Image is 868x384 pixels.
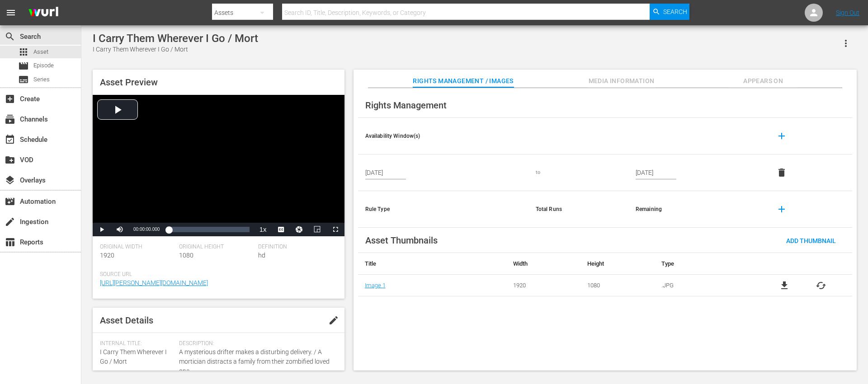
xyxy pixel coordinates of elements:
a: [URL][PERSON_NAME][DOMAIN_NAME] [100,279,208,286]
span: Add Thumbnail [779,237,843,244]
span: Episode [33,61,54,70]
span: Overlays [5,175,15,186]
span: Original Width [100,244,175,251]
span: Definition [258,244,333,251]
div: I Carry Them Wherever I Go / Mort [93,45,258,54]
span: Description: [179,340,333,347]
button: Jump To Time [290,223,308,236]
span: Episode [18,61,29,71]
div: Video Player [93,95,344,236]
td: 1920 [506,275,580,296]
span: add [776,131,787,141]
div: Progress Bar [169,227,249,232]
span: 1080 [179,252,193,259]
span: I Carry Them Wherever I Go / Mort [100,348,167,365]
a: Image 1 [365,282,386,289]
span: delete [776,167,787,178]
span: 00:00:00.000 [133,227,160,232]
div: I Carry Them Wherever I Go / Mort [93,32,258,45]
span: Search [5,31,15,42]
button: delete [771,162,793,183]
a: Sign Out [836,9,859,16]
button: Search [650,4,689,20]
span: 1920 [100,252,114,259]
span: Media Information [588,75,656,87]
button: Add Thumbnail [779,232,843,248]
span: Series [18,74,29,85]
span: Channels [5,114,15,125]
button: Picture-in-Picture [308,223,326,236]
th: Title [358,253,506,275]
span: Ingestion [5,216,15,227]
th: Type [655,253,754,275]
span: Internal Title: [100,340,175,347]
span: Series [33,75,50,84]
a: file_download [779,280,790,291]
span: menu [5,7,16,18]
button: edit [323,309,344,331]
span: Asset [33,47,48,56]
button: add [771,198,793,220]
button: Fullscreen [326,223,344,236]
span: Schedule [5,134,15,145]
span: Search [663,4,687,20]
button: Captions [272,223,290,236]
span: Asset Preview [100,77,158,88]
span: Create [5,94,15,104]
button: add [771,125,793,147]
div: to [536,169,621,176]
span: Source Url [100,271,333,278]
th: Height [580,253,655,275]
button: Play [93,223,111,236]
span: Automation [5,196,15,207]
span: add [776,204,787,215]
span: hd [258,252,265,259]
span: Reports [5,237,15,248]
th: Rule Type [358,191,528,228]
td: 1080 [580,275,655,296]
span: Rights Management / Images [413,75,513,87]
img: ans4CAIJ8jUAAAAAAAAAAAAAAAAAAAAAAAAgQb4GAAAAAAAAAAAAAAAAAAAAAAAAJMjXAAAAAAAAAAAAAAAAAAAAAAAAgAT5G... [22,2,65,23]
button: Mute [111,223,129,236]
span: Asset Details [100,315,153,326]
span: Asset [18,47,29,57]
span: VOD [5,155,15,165]
button: Playback Rate [254,223,272,236]
th: Availability Window(s) [358,118,528,155]
span: A mysterious drifter makes a disturbing delivery. / A mortician distracts a family from their zom... [179,347,333,376]
th: Width [506,253,580,275]
th: Total Runs [528,191,628,228]
span: edit [328,315,339,326]
td: .JPG [655,275,754,296]
span: Asset Thumbnails [365,235,438,246]
th: Remaining [628,191,764,228]
button: cached [816,280,826,291]
span: Rights Management [365,100,447,111]
span: Appears On [729,75,797,87]
span: Original Height [179,244,254,251]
